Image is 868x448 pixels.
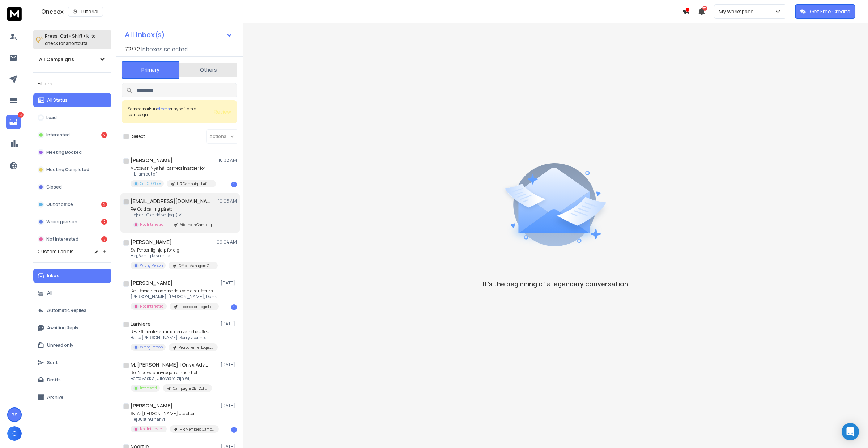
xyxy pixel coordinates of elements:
p: Not Interested [140,304,164,309]
h3: Inboxes selected [141,45,188,54]
p: [DATE] [221,321,237,327]
div: 2 [101,202,107,207]
p: [DATE] [221,280,237,286]
p: Not Interested [140,222,164,227]
p: RE: Efficiënter aanmelden van chauffeurs [131,329,217,335]
p: 09:04 AM [217,239,237,245]
p: My Workspace [719,8,757,15]
p: Hej, Vänlig läs och ta [131,253,217,259]
button: Automatic Replies [33,303,111,318]
button: Tutorial [68,7,103,17]
button: Unread only [33,338,111,352]
button: Others [179,62,237,78]
h1: All Inbox(s) [125,31,165,38]
button: Drafts [33,373,111,387]
button: Get Free Credits [795,4,855,19]
div: 1 [231,427,237,433]
p: It’s the beginning of a legendary conversation [483,279,628,289]
button: All Campaigns [33,52,111,67]
p: 13 [18,112,24,118]
p: Closed [46,184,62,190]
p: All Status [47,97,68,103]
div: 7 [101,236,107,242]
button: All [33,286,111,300]
p: Not Interested [140,426,164,432]
p: Press to check for shortcuts. [45,33,96,47]
p: [DATE] [221,362,237,368]
h1: [PERSON_NAME] [131,402,173,409]
div: 2 [101,132,107,138]
p: Awaiting Reply [47,325,78,331]
div: 1 [231,304,237,310]
p: Interested [140,385,157,391]
p: Meeting Booked [46,149,82,155]
button: Awaiting Reply [33,321,111,335]
button: Meeting Completed [33,162,111,177]
p: Beste Saskia, Uiteraard zijn wij [131,376,212,381]
p: Sent [47,360,58,365]
p: Wrong person [46,219,77,225]
p: Meeting Completed [46,167,89,173]
button: Archive [33,390,111,405]
p: [PERSON_NAME], [PERSON_NAME], Dank [131,294,217,300]
button: Closed [33,180,111,194]
p: Not Interested [46,236,78,242]
p: 10:06 AM [218,198,237,204]
span: 50 [702,6,707,11]
label: Select [132,134,145,139]
p: Re: Cold calling på ett [131,206,217,212]
button: Primary [122,61,179,79]
button: All Status [33,93,111,107]
button: Review [214,108,231,115]
span: 72 / 72 [125,45,140,54]
p: Afternoon Campaign | Marketing Agencies [180,222,214,228]
span: others [157,106,170,112]
p: Wrong Person [140,263,163,268]
h1: [EMAIL_ADDRESS][DOMAIN_NAME] [131,198,210,205]
p: HR Members Campaign | Whole Day [180,427,214,432]
h1: M. [PERSON_NAME] | Onyx Advocaten [131,361,210,368]
div: 1 [231,182,237,187]
button: Out of office2 [33,197,111,212]
p: Re: Nieuwe aanvragen binnen het [131,370,212,376]
div: Open Intercom Messenger [842,423,859,440]
p: Foodsector: Logistiek/Warehousing/SupplyChain/Operations [180,304,214,309]
p: Interested [46,132,70,138]
h1: Lariviere [131,320,151,327]
h1: [PERSON_NAME] [131,157,173,164]
p: Hi, I am out of [131,171,216,177]
p: Office Managers Campaign | After Summer 2025 [179,263,213,269]
p: Wrong Person [140,345,163,350]
h3: Custom Labels [38,248,74,255]
p: All [47,290,52,296]
p: Campagne 2B | Ochtend: Huurrecht [GEOGRAPHIC_DATA], [GEOGRAPHIC_DATA], [GEOGRAPHIC_DATA] en [GEOG... [173,386,208,391]
div: Some emails in maybe from a campaign [128,106,214,118]
p: Lead [46,115,57,121]
p: [DATE] [221,403,237,409]
h1: [PERSON_NAME] [131,238,172,246]
button: C [7,426,22,441]
p: Out Of Office [140,181,161,186]
span: Ctrl + Shift + k [59,32,90,40]
h1: All Campaigns [39,56,74,63]
p: Get Free Credits [810,8,850,15]
p: HR Campaign | After Summer 2025 [177,181,212,187]
h1: [PERSON_NAME] [131,279,173,287]
p: Out of office [46,202,73,207]
h3: Filters [33,79,111,89]
button: Wrong person2 [33,215,111,229]
p: Automatic Replies [47,308,86,313]
button: Not Interested7 [33,232,111,246]
button: Inbox [33,269,111,283]
a: 13 [6,115,21,129]
p: Re: Efficiënter aanmelden van chauffeurs [131,288,217,294]
div: Onebox [41,7,682,17]
p: Petrochemie: Logistiek/Warehousing/SupplyChain/Operations [179,345,213,350]
p: 10:38 AM [218,157,237,163]
button: Sent [33,355,111,370]
p: Hejsan, Okej då vet jag :) Vi [131,212,217,218]
p: Archive [47,394,64,400]
div: 2 [101,219,107,225]
p: Unread only [47,342,73,348]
